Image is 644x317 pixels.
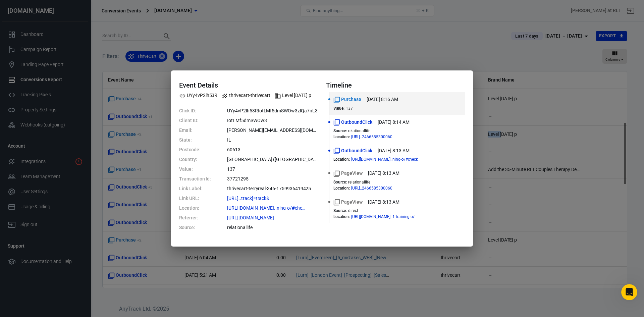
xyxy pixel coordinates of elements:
[227,185,318,192] dd: thrivecart-terryreal-346-1759936419425
[179,156,211,163] dt: Country:
[378,147,409,154] time: 2025-10-08T08:13:46-07:00
[179,137,211,144] dt: State:
[333,119,372,126] span: Standard event name
[346,106,353,111] span: 137
[179,205,211,212] dt: Location:
[227,196,281,201] span: https://terryreal.thrivecart.com/346/?_embeddable=1&_fbp=fb.1.1759936408681.536692466585300060&pl...
[227,127,318,134] dd: cristina@move-therapy.com
[351,157,430,161] span: https://relationallife.com/level-1-training-o/#check
[179,146,211,153] dt: Postcode:
[333,199,363,206] span: Standard event name
[179,117,211,124] dt: Client ID:
[227,206,318,210] span: https://relationallife.com/level-1-training-o/#check
[348,180,370,184] span: relationallife
[227,117,318,124] dd: IotLMf5dmSWOw3
[351,135,405,139] span: https://terryreal.thrivecart.com/346/?_embeddable=1&_fbp=fb.1.1759936408681.536692466585300060
[227,137,318,144] dd: IL
[179,92,217,99] span: Property
[227,166,318,173] dd: 137
[179,185,211,192] dt: Link Label:
[333,214,350,219] dt: Location :
[274,92,311,99] span: Brand name
[227,107,318,114] dd: UYy4vP2lh53RIotLMf5dmSWOw3zlQa7nL3
[333,186,350,191] dt: Location :
[179,175,211,182] dt: Transaction Id:
[227,156,318,163] dd: United States (US)
[368,199,399,206] time: 2025-10-08T08:13:28-07:00
[333,157,350,162] dt: Location :
[368,170,399,177] time: 2025-10-08T08:13:43-07:00
[333,96,361,103] span: Standard event name
[179,214,211,221] dt: Referrer:
[333,180,347,184] dt: Source :
[333,147,372,154] span: Standard event name
[179,107,211,114] dt: Click ID:
[378,119,409,126] time: 2025-10-08T08:14:57-07:00
[351,186,405,190] span: https://terryreal.thrivecart.com/346/?_embeddable=1&_fbp=fb.1.1759936408681.536692466585300060
[333,128,347,133] dt: Source :
[333,106,344,111] dt: Value :
[333,208,347,213] dt: Source :
[179,166,211,173] dt: Value:
[333,170,363,177] span: Standard event name
[621,284,637,300] iframe: Intercom live chat
[179,224,211,231] dt: Source:
[221,92,270,99] span: Integration
[351,215,427,219] span: https://relationallife.com/level-1-training-o/
[179,81,318,89] h4: Event Details
[227,175,318,182] dd: 37721295
[179,195,211,202] dt: Link URL:
[326,81,465,89] h4: Timeline
[333,135,350,139] dt: Location :
[227,215,286,220] span: https://relationallife.com/
[348,208,358,213] span: direct
[179,127,211,134] dt: Email:
[348,128,370,133] span: relationallife
[367,96,398,103] time: 2025-10-08T08:16:08-07:00
[227,146,318,153] dd: 60613
[227,224,318,231] dd: relationallife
